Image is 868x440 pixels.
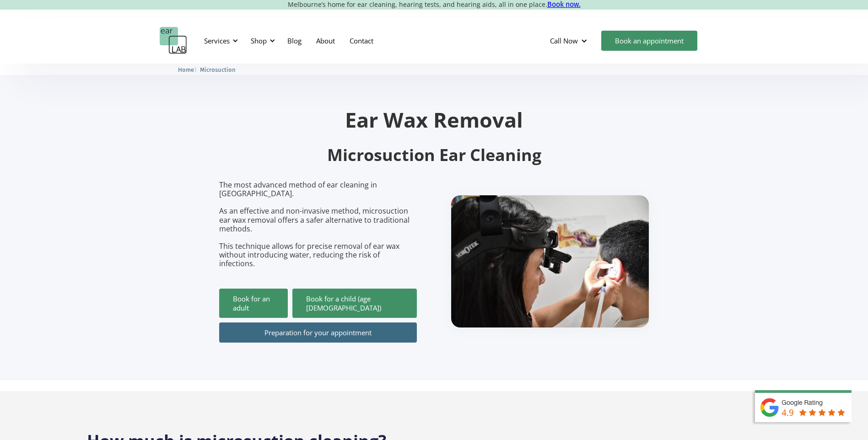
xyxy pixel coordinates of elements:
span: Microsuction [200,66,236,73]
a: Microsuction [200,65,236,74]
div: Services [204,36,230,45]
a: Book for an adult [219,289,288,318]
div: Shop [245,27,278,54]
div: Shop [251,36,267,45]
h2: Microsuction Ear Cleaning [219,145,649,166]
a: Book an appointment [601,31,697,51]
div: Services [199,27,241,54]
img: boy getting ear checked. [451,195,649,327]
a: Preparation for your appointment [219,322,417,343]
div: Call Now [550,36,578,45]
span: Home [178,66,194,73]
p: The most advanced method of ear cleaning in [GEOGRAPHIC_DATA]. As an effective and non-invasive m... [219,181,417,268]
a: About [309,27,342,54]
a: Contact [342,27,381,54]
li: 〉 [178,65,200,75]
a: Blog [280,27,309,54]
a: home [160,27,187,54]
div: Call Now [543,27,597,54]
a: Book for a child (age [DEMOGRAPHIC_DATA]) [292,289,417,318]
h1: Ear Wax Removal [219,109,649,130]
a: Home [178,65,194,74]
